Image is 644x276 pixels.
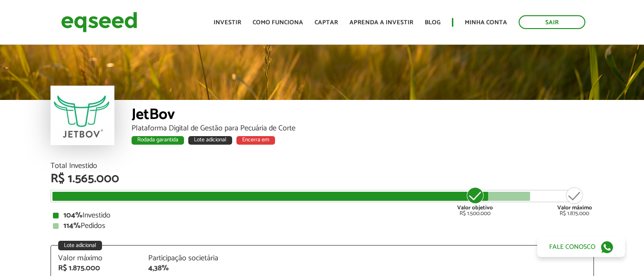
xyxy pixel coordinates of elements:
a: Investir [214,20,241,26]
div: R$ 1.875.000 [58,265,134,272]
div: Participação societária [148,255,225,262]
div: Investido [53,212,592,219]
div: Total Investido [51,162,594,170]
a: Aprenda a investir [349,20,413,26]
img: EqSeed [61,10,137,35]
a: Como funciona [253,20,303,26]
strong: 114% [63,219,81,232]
div: JetBov [132,107,594,125]
a: Blog [425,20,440,26]
a: Captar [315,20,338,26]
div: Plataforma Digital de Gestão para Pecuária de Corte [132,125,594,132]
div: Encerra em [236,136,275,145]
strong: 104% [63,209,82,222]
strong: Valor máximo [557,203,592,212]
div: R$ 1.565.000 [51,173,594,185]
strong: Valor objetivo [457,203,493,212]
div: Pedidos [53,222,592,230]
div: Rodada garantida [132,136,184,145]
div: Lote adicional [58,241,102,250]
a: Minha conta [465,20,507,26]
div: Valor máximo [58,255,134,262]
a: Fale conosco [537,237,625,257]
div: R$ 1.875.000 [557,186,592,217]
div: R$ 1.500.000 [457,186,493,217]
div: Lote adicional [188,136,232,145]
a: Sair [519,15,585,29]
div: 4,38% [148,265,225,272]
